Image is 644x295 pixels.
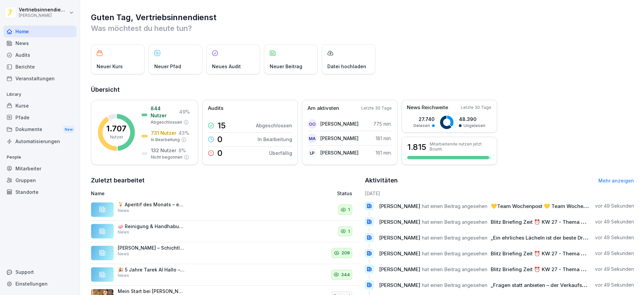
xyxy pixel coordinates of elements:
div: Dokumente [3,123,76,136]
p: Was möchtest du heute tun? [91,23,634,34]
span: [PERSON_NAME] [379,266,420,272]
p: vor 49 Sekunden [595,234,634,241]
span: hat einen Beitrag angesehen [422,203,487,209]
p: News [118,208,129,214]
p: 1 [348,228,350,235]
a: Audits [3,49,76,61]
p: 🍹 Aperitif des Monats – eure Stimme zählt! 💛 Jetzt seid ihr dran: Welcher Aperitif soll im Novemb... [118,202,185,208]
h2: Übersicht [91,85,634,94]
p: 161 min. [376,149,392,156]
p: Überfällig [269,150,292,157]
a: Veranstaltungen [3,73,76,84]
p: 208 [341,250,350,256]
p: 0 [217,149,222,157]
p: 181 min. [376,135,392,142]
h2: Zuletzt bearbeitet [91,176,360,185]
p: Status [337,190,352,197]
a: Kurse [3,100,76,112]
h1: Guten Tag, Vertriebsinnendienst [91,12,634,23]
a: News [3,37,76,49]
div: MA [308,134,317,143]
a: 🎉 5 Jahre Tarek Al Hallo – Schichtleitung aus Binz 🎉 In diesem Monat feiern wir das 5-jährige Jub... [91,264,360,286]
p: News Reichweite [407,104,448,112]
div: New [63,126,74,133]
p: Neuer Kurs [97,63,123,70]
p: News [118,229,129,235]
span: [PERSON_NAME] [379,203,420,209]
p: Ungelesen [464,123,485,129]
a: Pfade [3,112,76,123]
div: OO [308,119,317,129]
h2: Aktivitäten [365,176,398,185]
a: Standorte [3,186,76,198]
p: Letzte 30 Tage [361,105,392,111]
span: [PERSON_NAME] [379,282,420,288]
div: Home [3,26,76,37]
p: [PERSON_NAME] [320,149,359,156]
p: 344 [341,271,350,278]
h6: [DATE] [365,190,634,197]
span: [PERSON_NAME] [379,219,420,225]
p: Name [91,190,260,197]
p: Datei hochladen [327,63,366,70]
span: Blitz Briefing Zeit ⏰ KW 27 - Thema der Woche: Cocktails [491,266,633,272]
div: Support [3,266,76,278]
p: 48.390 [459,116,485,123]
span: hat einen Beitrag angesehen [422,282,487,288]
p: Abgeschlossen [151,119,182,125]
p: 15 [217,122,226,130]
p: 43 % [178,129,189,136]
p: People [3,152,76,163]
p: Mitarbeitende nutzen jetzt Bounti [430,141,491,152]
p: [PERSON_NAME] [320,135,359,142]
span: Blitz Briefing Zeit ⏰ KW 27 - Thema der Woche: Cocktails [491,219,633,225]
a: 🍹 Aperitif des Monats – eure Stimme zählt! 💛 Jetzt seid ihr dran: Welcher Aperitif soll im Novemb... [91,199,360,221]
span: [PERSON_NAME] [379,235,420,241]
h3: 1.815 [407,141,426,153]
p: Neuer Pfad [154,63,181,70]
p: 49 % [179,108,190,115]
a: Gruppen [3,174,76,186]
a: [PERSON_NAME] – Schichtleitung aus [GEOGRAPHIC_DATA] 👏 Seit nun fast vier Jahren ist [PERSON_NAME... [91,242,360,264]
p: 844 Nutzer [151,105,177,119]
p: Neuer Beitrag [270,63,302,70]
p: Am aktivsten [308,104,339,112]
p: vor 49 Sekunden [595,203,634,209]
a: Mitarbeiter [3,163,76,174]
p: 731 Nutzer [151,129,176,136]
span: hat einen Beitrag angesehen [422,219,487,225]
p: 🧼 Reinigung & Handhabung der GN-Kakao-Behälter 🍫 Liebe Teams, bitte beachtet folgende Vorgaben zu... [118,223,185,229]
a: Automatisierungen [3,135,76,147]
p: Letzte 30 Tage [461,104,491,111]
p: Vertriebsinnendienst [19,7,68,13]
p: 132 Nutzer [151,147,176,154]
span: Blitz Briefing Zeit ⏰ KW 27 - Thema der Woche: Cocktails [491,250,633,257]
p: News [118,272,129,279]
p: Neues Audit [212,63,241,70]
p: Mein Start bei [PERSON_NAME] - Personalfragebogen [118,288,185,294]
p: vor 49 Sekunden [595,282,634,288]
p: 8 % [178,147,186,154]
span: [PERSON_NAME] [379,250,420,257]
p: [PERSON_NAME] – Schichtleitung aus [GEOGRAPHIC_DATA] 👏 Seit nun fast vier Jahren ist [PERSON_NAME... [118,245,185,251]
a: 🧼 Reinigung & Handhabung der GN-Kakao-Behälter 🍫 Liebe Teams, bitte beachtet folgende Vorgaben zu... [91,221,360,243]
p: vor 49 Sekunden [595,266,634,272]
a: Einstellungen [3,278,76,290]
p: In Bearbeitung [151,137,180,143]
p: [PERSON_NAME] [19,13,68,18]
a: Mehr anzeigen [598,178,634,183]
a: DokumenteNew [3,123,76,136]
div: LP [308,148,317,158]
span: hat einen Beitrag angesehen [422,266,487,272]
a: Berichte [3,61,76,73]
